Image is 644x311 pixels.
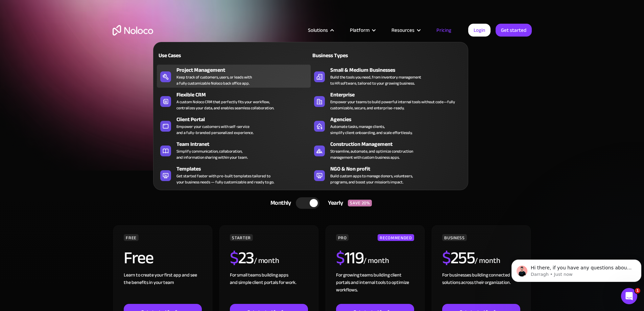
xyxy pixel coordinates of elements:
a: Use Cases [157,47,311,63]
h2: 23 [230,249,254,266]
div: Platform [350,26,369,35]
a: AgenciesAutomate tasks, manage clients,simplify client onboarding, and scale effortlessly. [311,114,464,137]
a: Construction ManagementStreamline, automate, and optimize constructionmanagement with custom busi... [311,139,464,162]
iframe: Intercom notifications message [509,245,644,293]
div: For growing teams building client portals and internal tools to optimize workflows. [336,271,414,304]
div: STARTER [230,234,253,241]
div: NGO & Non profit [330,165,468,173]
div: Flexible CRM [176,91,314,99]
div: RECOMMENDED [378,234,414,241]
div: Learn to create your first app and see the benefits in your team ‍ [124,271,201,304]
a: home [113,25,153,36]
div: / month [254,256,279,266]
a: Login [468,24,491,37]
h1: Flexible Pricing Designed for Business [113,58,532,98]
div: Automate tasks, manage clients, simplify client onboarding, and scale effortlessly. [330,124,412,136]
iframe: Intercom live chat [621,288,637,304]
div: Keep track of customers, users, or leads with a fully customizable Noloco back office app. [176,74,252,86]
div: Yearly [319,198,348,208]
div: Construction Management [330,140,468,148]
div: Build custom apps to manage donors, volunteers, programs, and boost your mission’s impact. [330,173,413,185]
div: Business Types [311,51,385,60]
div: / month [475,256,500,266]
div: FREE [124,234,139,241]
div: Empower your teams to build powerful internal tools without code—fully customizable, secure, and ... [330,99,461,111]
a: Team IntranetSimplify communication, collaboration,and information sharing within your team. [157,139,311,162]
div: Project Management [176,66,314,74]
span: $ [230,242,238,274]
div: Agencies [330,115,468,124]
div: Resources [391,26,414,35]
a: Get started [496,24,532,37]
span: $ [336,242,344,274]
div: Monthly [262,198,296,208]
div: Resources [383,26,428,35]
div: PRO [336,234,349,241]
div: A custom Noloco CRM that perfectly fits your workflow, centralizes your data, and enables seamles... [176,99,274,111]
div: Build the tools you need, from inventory management to HR software, tailored to your growing busi... [330,74,421,86]
div: CHOOSE YOUR PLAN [113,177,532,194]
div: Client Portal [176,115,314,124]
div: Use Cases [157,51,231,60]
span: 1 [635,288,640,293]
a: Pricing [428,26,460,35]
div: Small & Medium Businesses [330,66,468,74]
a: Project ManagementKeep track of customers, users, or leads witha fully customizable Noloco back o... [157,65,311,88]
div: Team Intranet [176,140,314,148]
div: BUSINESS [442,234,467,241]
div: SAVE 20% [348,200,372,206]
nav: Solutions [153,32,468,190]
div: Solutions [308,26,328,35]
a: Small & Medium BusinessesBuild the tools you need, from inventory managementto HR software, tailo... [311,65,464,88]
h2: 119 [336,249,363,266]
div: Templates [176,165,314,173]
span: $ [442,242,451,274]
div: Streamline, automate, and optimize construction management with custom business apps. [330,148,413,160]
div: / month [363,256,389,266]
div: Solutions [300,26,341,35]
div: Empower your customers with self-service and a fully-branded personalized experience. [176,124,254,136]
h2: 255 [442,249,475,266]
div: For businesses building connected solutions across their organization. ‍ [442,271,520,304]
div: Simplify communication, collaboration, and information sharing within your team. [176,148,248,160]
a: Business Types [311,47,464,63]
div: Get started faster with pre-built templates tailored to your business needs — fully customizable ... [176,173,274,185]
a: NGO & Non profitBuild custom apps to manage donors, volunteers,programs, and boost your mission’s... [311,163,464,186]
h2: Start for free. Upgrade to support your business at any stage. [113,105,532,115]
div: Enterprise [330,91,468,99]
a: TemplatesGet started faster with pre-built templates tailored toyour business needs — fully custo... [157,163,311,186]
div: Platform [341,26,383,35]
a: Client PortalEmpower your customers with self-serviceand a fully-branded personalized experience. [157,114,311,137]
a: EnterpriseEmpower your teams to build powerful internal tools without code—fully customizable, se... [311,89,464,112]
a: Flexible CRMA custom Noloco CRM that perfectly fits your workflow,centralizes your data, and enab... [157,89,311,112]
div: For small teams building apps and simple client portals for work. ‍ [230,271,308,304]
h2: Free [124,249,153,266]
